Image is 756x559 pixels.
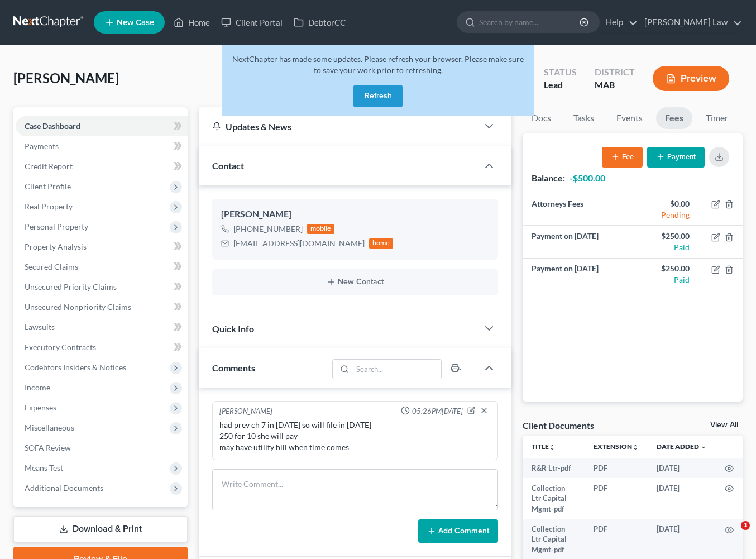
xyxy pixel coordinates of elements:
td: Payment on [DATE] [523,226,633,258]
span: Quick Info [212,323,254,334]
span: Additional Documents [25,483,103,493]
a: Secured Claims [16,257,188,277]
div: mobile [307,224,335,234]
span: Income [25,383,50,392]
a: Docs [523,107,560,129]
a: Home [168,12,216,32]
span: NextChapter has made some updates. Please refresh your browser. Please make sure to save your wor... [232,54,524,75]
input: Search... [352,360,441,379]
div: $250.00 [642,231,690,242]
strong: Balance: [532,173,565,183]
a: View All [710,421,738,429]
td: Payment on [DATE] [523,258,633,290]
div: $0.00 [642,198,690,209]
div: [EMAIL_ADDRESS][DOMAIN_NAME] [233,238,365,249]
iframe: Intercom live chat [718,521,745,548]
div: home [369,238,394,249]
input: Search by name... [479,12,581,32]
button: Add Comment [418,519,498,543]
span: Miscellaneous [25,423,74,432]
a: Titleunfold_more [532,442,556,451]
a: Extensionunfold_more [594,442,639,451]
span: [PERSON_NAME] [13,70,119,86]
a: SOFA Review [16,438,188,458]
button: Refresh [353,85,403,107]
span: Executory Contracts [25,342,96,352]
td: Collection Ltr Capital Mgmt-pdf [523,478,585,519]
a: DebtorCC [288,12,351,32]
strong: -$500.00 [570,173,605,183]
a: Executory Contracts [16,337,188,357]
div: Client Documents [523,419,594,431]
a: Unsecured Nonpriority Claims [16,297,188,317]
a: Tasks [564,107,603,129]
div: had prev ch 7 in [DATE] so will file in [DATE] 250 for 10 she will pay may have utility bill when... [219,419,491,453]
div: [PERSON_NAME] [219,406,272,417]
a: Property Analysis [16,237,188,257]
a: Fees [656,107,692,129]
a: Client Portal [216,12,288,32]
button: Fee [602,147,643,168]
span: Secured Claims [25,262,78,271]
div: Updates & News [212,121,465,132]
span: Case Dashboard [25,121,80,131]
i: expand_more [700,444,707,451]
i: unfold_more [632,444,639,451]
a: Case Dashboard [16,116,188,136]
button: New Contact [221,278,489,286]
span: 05:26PM[DATE] [412,406,463,417]
td: [DATE] [648,478,716,519]
td: PDF [585,478,648,519]
span: Lawsuits [25,322,55,332]
i: unfold_more [549,444,556,451]
td: R&R Ltr-pdf [523,458,585,478]
span: Comments [212,362,255,373]
span: SOFA Review [25,443,71,452]
div: $250.00 [642,263,690,274]
div: District [595,66,635,79]
td: PDF [585,458,648,478]
span: Unsecured Priority Claims [25,282,117,292]
a: Payments [16,136,188,156]
span: Personal Property [25,222,88,231]
button: Preview [653,66,729,91]
span: Means Test [25,463,63,472]
div: [PHONE_NUMBER] [233,223,303,235]
span: 1 [741,521,750,530]
span: New Case [117,18,154,27]
span: Codebtors Insiders & Notices [25,362,126,372]
button: Payment [647,147,705,168]
div: Paid [642,274,690,285]
td: Attorneys Fees [523,193,633,226]
a: Events [607,107,652,129]
a: Date Added expand_more [657,442,707,451]
span: Real Property [25,202,73,211]
a: Credit Report [16,156,188,176]
td: [DATE] [648,458,716,478]
span: Credit Report [25,161,73,171]
span: Contact [212,160,244,171]
div: Status [544,66,577,79]
span: Unsecured Nonpriority Claims [25,302,131,312]
a: Help [600,12,638,32]
a: Download & Print [13,516,188,542]
a: Timer [697,107,737,129]
div: Lead [544,79,577,92]
div: Paid [642,242,690,253]
span: Payments [25,141,59,151]
span: Client Profile [25,181,71,191]
a: Lawsuits [16,317,188,337]
span: Property Analysis [25,242,87,251]
a: [PERSON_NAME] Law [639,12,742,32]
span: Expenses [25,403,56,412]
div: Pending [642,209,690,221]
div: [PERSON_NAME] [221,208,489,221]
div: MAB [595,79,635,92]
a: Unsecured Priority Claims [16,277,188,297]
